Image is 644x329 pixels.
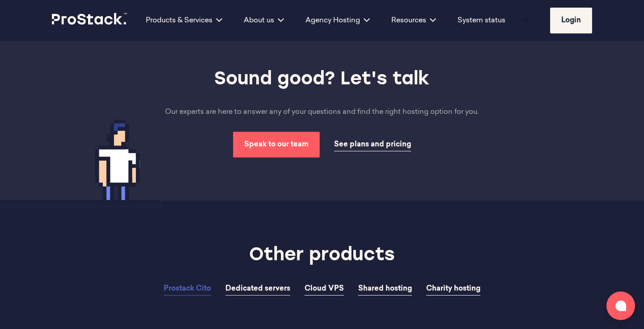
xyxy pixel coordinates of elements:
[550,8,592,33] a: Login
[233,132,320,158] a: Speak to our team
[426,283,480,296] a: Charity hosting
[334,138,411,151] a: See plans and pricing
[606,292,635,320] button: Open chat window
[160,107,484,117] p: Our experts are here to answer any of your questions and find the right hosting option for you.
[225,283,290,296] a: Dedicated servers
[233,15,295,26] div: About us
[458,15,505,26] a: System status
[305,285,344,292] span: Cloud VPS
[426,285,480,292] span: Charity hosting
[334,141,411,148] span: See plans and pricing
[358,283,412,296] a: Shared hosting
[381,15,447,26] div: Resources
[160,243,484,268] h2: Other products
[358,285,412,292] span: Shared hosting
[160,67,484,92] h2: Sound good? Let's talk
[164,283,211,296] a: Prostack Cito
[52,13,128,28] a: Prostack logo
[164,285,211,292] span: Prostack Cito
[305,283,344,296] a: Cloud VPS
[135,15,233,26] div: Products & Services
[225,285,290,292] span: Dedicated servers
[295,15,381,26] div: Agency Hosting
[561,17,581,24] span: Login
[244,141,309,148] span: Speak to our team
